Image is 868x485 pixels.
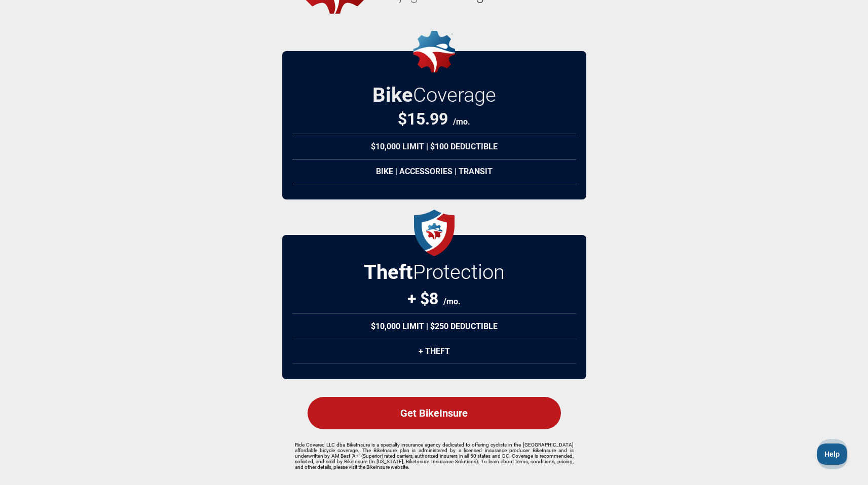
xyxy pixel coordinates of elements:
[413,83,496,107] span: Coverage
[308,397,561,429] div: Get BikeInsure
[817,443,848,465] iframe: Toggle Customer Support
[443,297,461,306] span: /mo.
[364,260,413,284] strong: Theft
[292,339,576,364] div: + Theft
[364,260,505,284] h2: Protection
[292,134,576,159] div: $10,000 Limit | $100 Deductible
[372,83,496,107] h2: Bike
[292,159,576,184] div: Bike | Accessories | Transit
[295,442,574,470] p: Ride Covered LLC dba BikeInsure is a specialty insurance agency dedicated to offering cyclists in...
[407,289,461,308] div: + $8
[292,313,576,339] div: $10,000 Limit | $250 Deductible
[453,117,470,127] span: /mo.
[398,109,470,129] div: $ 15.99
